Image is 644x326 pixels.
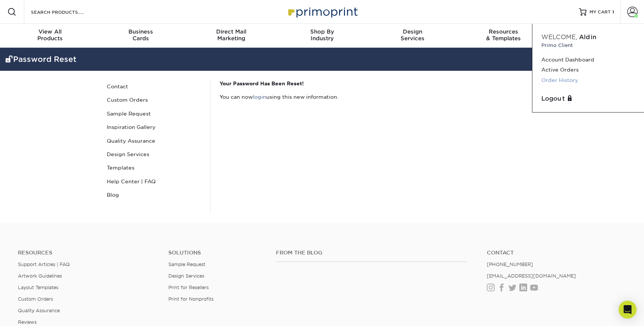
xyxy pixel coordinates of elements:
[220,93,537,101] p: You can now using this new information.
[18,285,58,290] a: Layout Templates
[186,28,277,42] div: Marketing
[95,28,186,42] div: Cards
[168,285,209,290] a: Print for Resellers
[5,28,96,42] div: Products
[253,94,266,100] a: login
[541,94,635,103] a: Logout
[541,75,635,85] a: Order History
[458,28,549,35] span: Resources
[487,250,626,256] a: Contact
[18,250,157,256] h4: Resources
[18,273,62,279] a: Artwork Guidelines
[367,28,458,35] span: Design
[95,24,186,48] a: BusinessCards
[612,9,614,15] span: 1
[186,28,277,35] span: Direct Mail
[277,28,367,35] span: Shop By
[104,80,205,93] a: Contact
[367,24,458,48] a: DesignServices
[458,24,549,48] a: Resources& Templates
[104,188,205,202] a: Blog
[168,250,265,256] h4: Solutions
[367,28,458,42] div: Services
[541,55,635,65] a: Account Dashboard
[104,161,205,174] a: Templates
[104,107,205,120] a: Sample Request
[30,7,103,16] input: SEARCH PRODUCTS.....
[579,34,596,41] span: Aldin
[104,175,205,188] a: Help Center | FAQ
[95,28,186,35] span: Business
[487,262,533,267] a: [PHONE_NUMBER]
[220,80,304,86] strong: Your Password Has Been Reset!
[18,296,53,302] a: Custom Orders
[104,93,205,107] a: Custom Orders
[619,301,637,319] div: Open Intercom Messenger
[285,4,360,20] img: Primoprint
[277,28,367,42] div: Industry
[18,262,70,267] a: Support Articles | FAQ
[186,24,277,48] a: Direct MailMarketing
[168,262,205,267] a: Sample Request
[168,296,214,302] a: Print for Nonprofits
[104,120,205,134] a: Inspiration Gallery
[458,28,549,42] div: & Templates
[276,250,467,256] h4: From the Blog
[5,24,96,48] a: View AllProducts
[104,148,205,161] a: Design Services
[487,273,576,279] a: [EMAIL_ADDRESS][DOMAIN_NAME]
[5,28,96,35] span: View All
[277,24,367,48] a: Shop ByIndustry
[168,273,204,279] a: Design Services
[104,134,205,148] a: Quality Assurance
[589,9,611,15] span: MY CART
[541,34,577,41] span: Welcome,
[541,65,635,75] a: Active Orders
[541,42,635,49] small: Primo Client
